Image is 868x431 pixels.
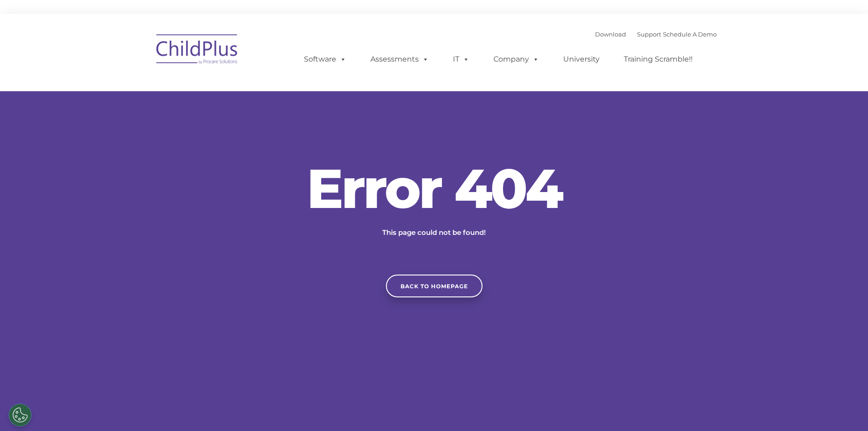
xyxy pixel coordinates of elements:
[444,50,478,68] a: IT
[615,50,702,68] a: Training Scramble!!
[339,227,530,238] p: This page could not be found!
[386,275,483,297] a: Back to homepage
[595,31,626,38] a: Download
[554,50,609,68] a: University
[298,161,571,216] h2: Error 404
[595,31,717,38] font: |
[484,50,548,68] a: Company
[637,31,661,38] a: Support
[663,31,717,38] a: Schedule A Demo
[295,50,355,68] a: Software
[9,404,31,426] button: Cookies Settings
[152,28,243,73] img: ChildPlus by Procare Solutions
[361,50,438,68] a: Assessments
